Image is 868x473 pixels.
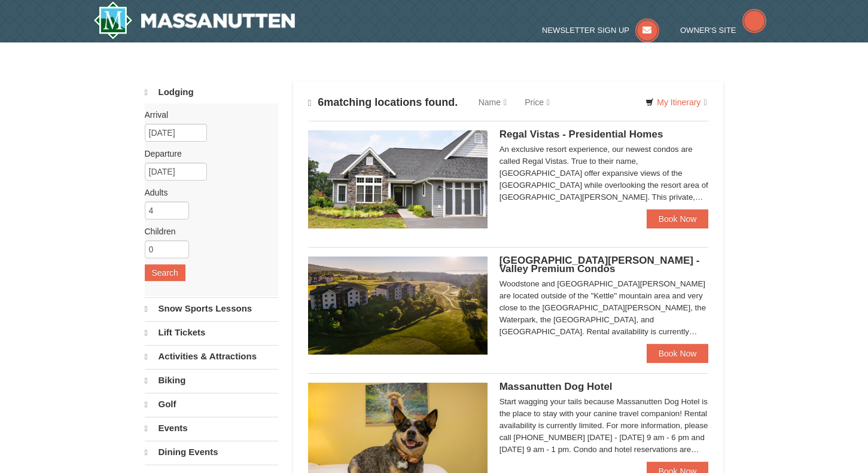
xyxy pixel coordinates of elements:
label: Departure [145,148,269,160]
a: Book Now [647,209,709,228]
a: Newsletter Sign Up [542,26,659,35]
button: Search [145,264,185,281]
a: Name [470,90,516,114]
a: Lodging [145,81,278,103]
a: Owner's Site [680,26,766,35]
a: Book Now [647,344,709,363]
div: Woodstone and [GEOGRAPHIC_DATA][PERSON_NAME] are located outside of the "Kettle" mountain area an... [500,278,709,338]
span: Owner's Site [680,26,736,35]
a: Dining Events [145,441,278,463]
img: 19219041-4-ec11c166.jpg [308,257,488,355]
img: 19218991-1-902409a9.jpg [308,130,488,228]
span: Regal Vistas - Presidential Homes [500,129,663,140]
img: Massanutten Resort Logo [93,1,296,39]
label: Children [145,225,269,237]
a: Events [145,417,278,440]
a: Activities & Attractions [145,345,278,368]
a: Price [516,90,559,114]
a: Snow Sports Lessons [145,297,278,320]
a: Biking [145,369,278,392]
span: [GEOGRAPHIC_DATA][PERSON_NAME] - Valley Premium Condos [500,255,700,274]
a: Lift Tickets [145,321,278,344]
a: Golf [145,393,278,416]
div: Start wagging your tails because Massanutten Dog Hotel is the place to stay with your canine trav... [500,396,709,456]
label: Adults [145,187,269,199]
a: My Itinerary [638,93,714,111]
div: An exclusive resort experience, our newest condos are called Regal Vistas. True to their name, [G... [500,144,709,203]
label: Arrival [145,109,269,121]
a: Massanutten Resort [93,1,296,39]
span: Newsletter Sign Up [542,26,629,35]
span: Massanutten Dog Hotel [500,381,613,392]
